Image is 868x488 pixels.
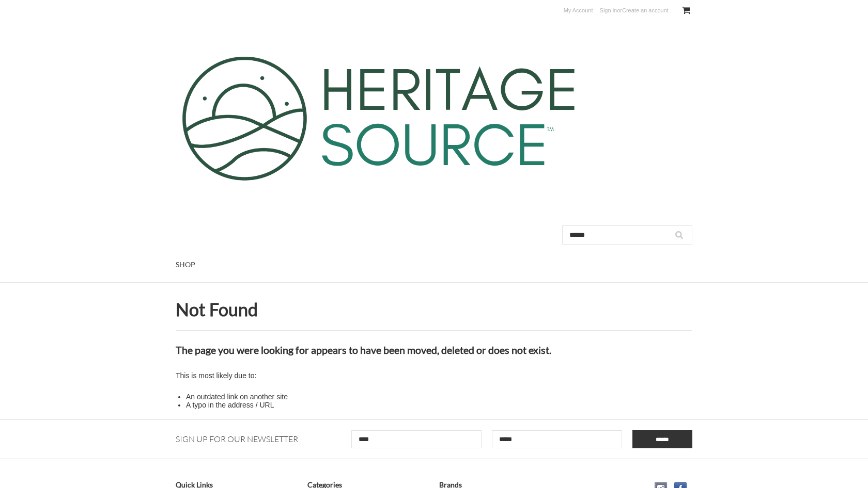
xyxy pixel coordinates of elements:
[600,7,617,13] a: Sign in
[622,7,669,13] a: Create an account
[186,401,692,409] li: A typo in the address / URL
[176,341,692,359] p: The page you were looking for appears to have been moved, deleted or does not exist.
[176,260,195,269] a: SHOP
[564,7,593,13] a: My Account
[176,299,692,331] h1: Not Found
[176,369,692,382] p: This is most likely due to:
[682,5,690,15] i: View Cart
[600,5,669,15] div: or
[186,393,692,401] li: An outdated link on another site
[176,430,341,448] h4: Sign up for our newsletter
[176,26,583,224] img: Heritage Source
